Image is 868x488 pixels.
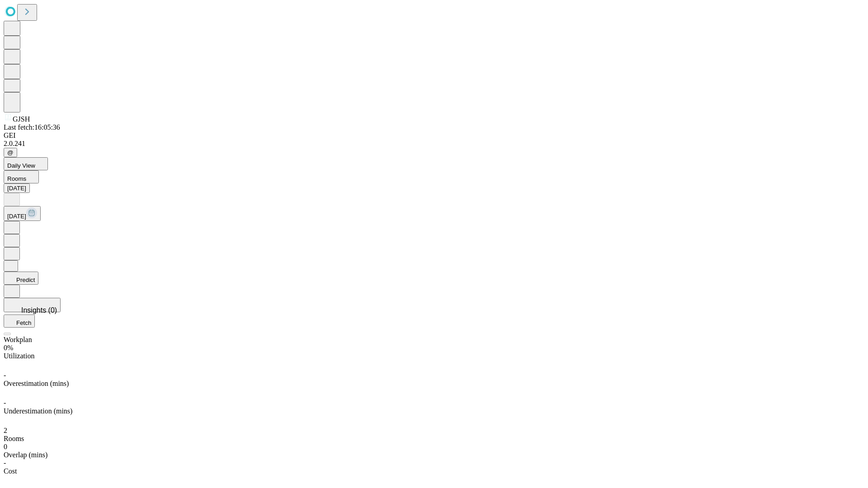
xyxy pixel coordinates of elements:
[4,451,47,459] span: Overlap (mins)
[4,157,48,170] button: Daily View
[21,306,57,314] span: Insights (0)
[4,459,6,467] span: -
[4,443,7,450] span: 0
[4,140,864,148] div: 2.0.241
[4,427,7,434] span: 2
[4,336,32,343] span: Workplan
[4,371,6,379] span: -
[4,352,34,360] span: Utilization
[7,162,35,169] span: Daily View
[4,131,864,140] div: GEI
[4,272,38,285] button: Predict
[4,170,39,183] button: Rooms
[7,213,26,220] span: [DATE]
[4,407,72,415] span: Underestimation (mins)
[4,206,41,221] button: [DATE]
[4,344,13,352] span: 0%
[4,123,60,131] span: Last fetch: 16:05:36
[4,435,24,442] span: Rooms
[4,148,17,157] button: @
[4,380,69,387] span: Overestimation (mins)
[4,314,35,328] button: Fetch
[13,115,30,123] span: GJSH
[7,175,26,182] span: Rooms
[4,183,30,193] button: [DATE]
[4,298,61,312] button: Insights (0)
[4,399,6,407] span: -
[7,149,14,156] span: @
[4,467,17,475] span: Cost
